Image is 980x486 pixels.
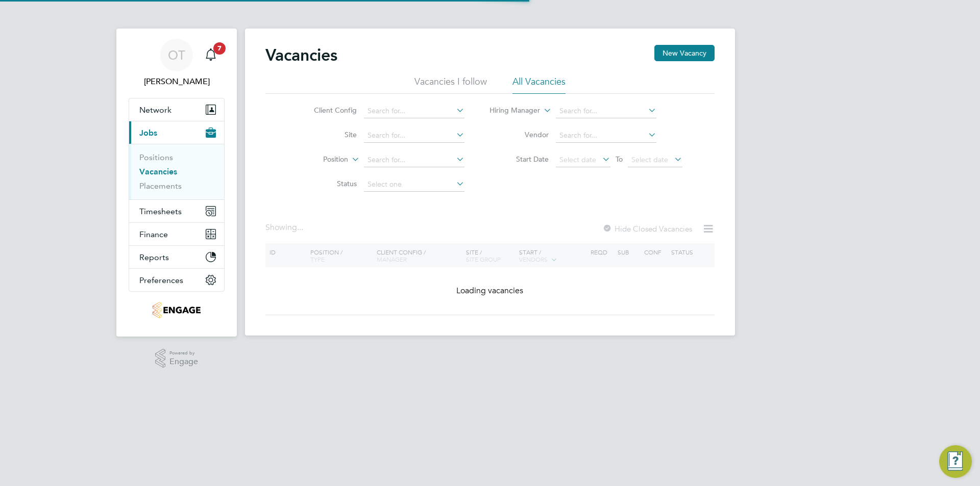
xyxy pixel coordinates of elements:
[168,48,185,62] span: OT
[169,349,198,357] span: Powered by
[139,128,157,138] span: Jobs
[139,275,183,285] span: Preferences
[364,129,464,143] input: Search for...
[481,106,540,116] label: Hiring Manager
[559,155,596,164] span: Select date
[129,98,224,121] button: Network
[298,130,357,139] label: Site
[490,155,549,164] label: Start Date
[139,207,182,216] span: Timesheets
[602,224,692,234] label: Hide Closed Vacancies
[490,130,549,139] label: Vendor
[364,153,464,167] input: Search for...
[631,155,668,164] span: Select date
[155,349,199,368] a: Powered byEngage
[139,167,177,176] a: Vacancies
[129,223,224,245] button: Finance
[298,179,357,188] label: Status
[298,106,357,115] label: Client Config
[116,29,237,337] nav: Main navigation
[297,222,303,233] span: ...
[414,75,487,94] li: Vacancies I follow
[364,104,464,118] input: Search for...
[213,42,226,55] span: 7
[139,229,168,239] span: Finance
[556,129,656,143] input: Search for...
[201,39,221,71] a: 7
[364,177,464,192] input: Select one
[129,246,224,268] button: Reports
[654,45,715,61] button: New Vacancy
[129,302,225,318] a: Go to home page
[139,252,169,262] span: Reports
[129,75,225,88] span: Oli Thomas
[153,302,200,318] img: jambo-logo-retina.png
[612,152,626,166] span: To
[289,155,348,165] label: Position
[169,357,198,366] span: Engage
[129,200,224,222] button: Timesheets
[556,104,656,118] input: Search for...
[512,75,566,94] li: All Vacancies
[139,105,171,115] span: Network
[139,181,182,191] a: Placements
[265,45,337,65] h2: Vacancies
[265,222,305,233] div: Showing
[129,39,225,88] a: OT[PERSON_NAME]
[129,269,224,291] button: Preferences
[129,144,224,199] div: Jobs
[139,152,173,162] a: Positions
[129,121,224,144] button: Jobs
[939,445,972,478] button: Engage Resource Center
